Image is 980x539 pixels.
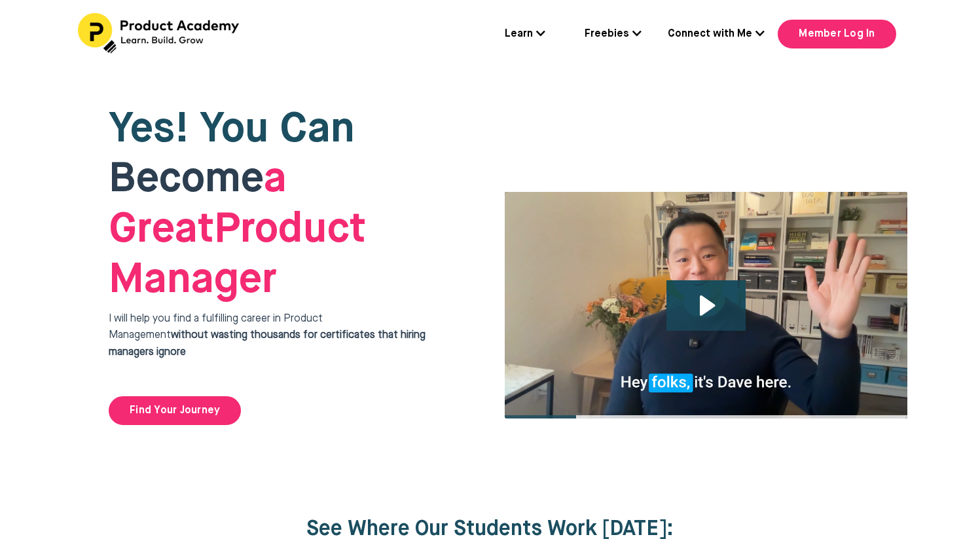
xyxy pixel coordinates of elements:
[109,158,264,200] span: Become
[109,330,426,358] strong: without wasting thousands for certificates that hiring managers ignore
[109,396,241,425] a: Find Your Journey
[109,314,426,358] span: I will help you find a fulfilling career in Product Management
[109,158,366,301] span: Product Manager
[668,26,765,43] a: Connect with Me
[505,26,545,43] a: Learn
[78,13,242,54] img: Header Logo
[666,280,746,331] button: Play Video: file-uploads/sites/127338/video/4ffeae-3e1-a2cd-5ad6-eac528a42_Why_I_built_product_ac...
[109,109,355,151] span: Yes! You Can
[109,158,287,251] strong: a Great
[585,26,642,43] a: Freebies
[778,20,896,48] a: Member Log In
